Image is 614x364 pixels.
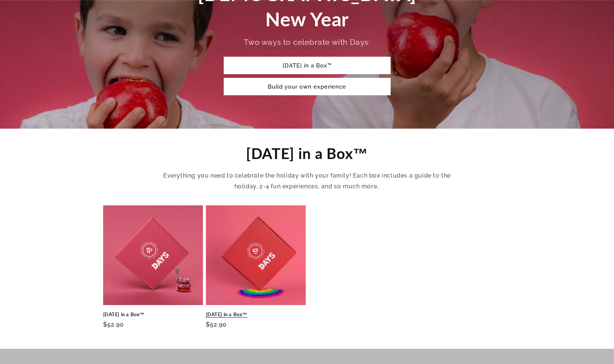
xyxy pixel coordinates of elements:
[244,37,370,47] span: Two ways to celebrate with Days:
[103,205,511,335] ul: Slider
[162,171,452,192] p: Everything you need to celebrate the holiday with your family! Each box includes a guide to the h...
[246,145,368,162] span: [DATE] in a Box™
[224,78,391,95] a: Build your own experience
[224,57,391,74] a: [DATE] in a Box™
[206,311,306,318] a: [DATE] in a Box™
[103,311,203,318] a: [DATE] in a Box™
